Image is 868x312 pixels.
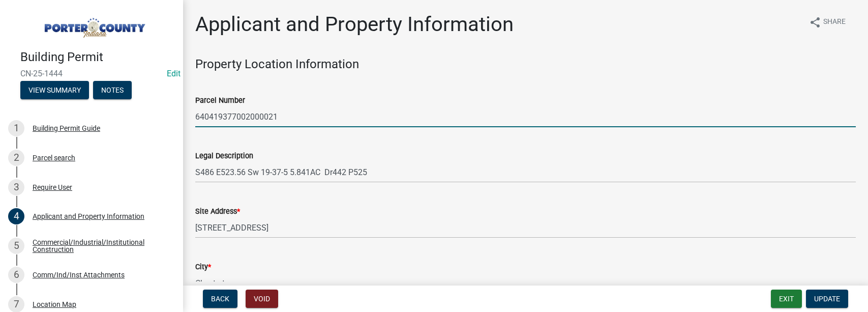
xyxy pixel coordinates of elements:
span: CN-25-1444 [20,69,163,78]
i: share [809,16,821,29]
span: Share [823,16,846,29]
wm-modal-confirm: Notes [93,87,132,95]
button: Exit [771,290,802,308]
h4: Building Permit [20,50,175,65]
label: Parcel Number [195,97,245,104]
div: Location Map [33,301,76,308]
div: Parcel search [33,154,75,161]
div: 6 [8,267,24,283]
button: View Summary [20,81,89,99]
div: 1 [8,120,24,136]
button: Back [203,290,237,308]
span: Update [814,295,840,303]
div: 2 [8,150,24,166]
button: Notes [93,81,132,99]
div: 4 [8,208,24,224]
span: Back [211,295,229,303]
h1: Applicant and Property Information [195,12,514,37]
div: 3 [8,179,24,195]
label: Site Address [195,208,240,215]
div: Comm/Ind/Inst Attachments [33,271,125,278]
div: Require User [33,184,72,191]
label: Legal Description [195,153,253,160]
img: Porter County, Indiana [20,11,167,39]
div: Commercial/Industrial/Institutional Construction [33,239,167,253]
wm-modal-confirm: Summary [20,87,89,95]
label: City [195,264,211,271]
button: Update [806,290,848,308]
a: Edit [167,69,181,78]
button: shareShare [801,12,854,32]
button: Void [246,290,278,308]
div: 5 [8,238,24,254]
wm-modal-confirm: Edit Application Number [167,69,181,78]
div: Building Permit Guide [33,125,100,132]
h4: Property Location Information [195,57,856,72]
div: Applicant and Property Information [33,213,144,220]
